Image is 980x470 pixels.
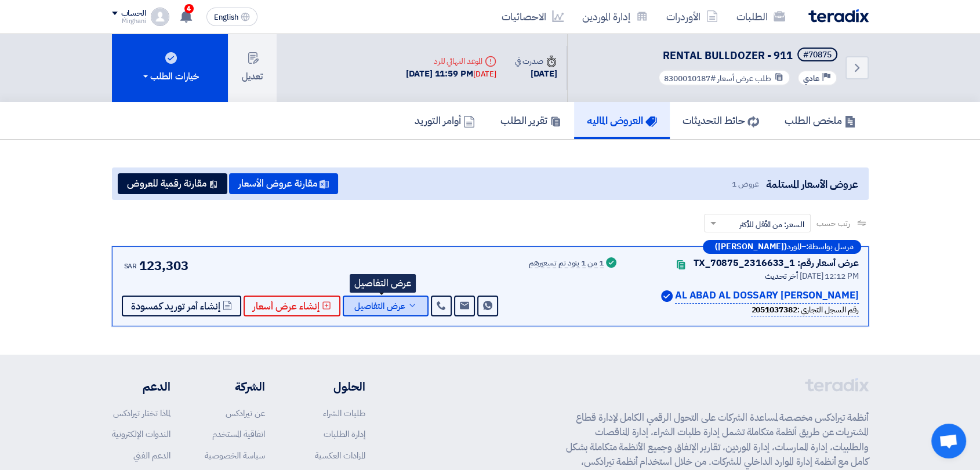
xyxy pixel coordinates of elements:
div: [DATE] 11:59 PM [406,67,496,81]
span: #8300010187 [664,72,716,85]
span: SAR [124,261,137,271]
span: المورد [787,243,801,251]
h5: RENTAL BULLDOZER - 911 [656,48,840,64]
div: صدرت في [515,55,557,67]
button: خيارات الطلب [112,34,228,102]
div: 1 من 1 بنود تم تسعيرهم [529,259,604,268]
button: تعديل [228,34,277,102]
button: مقارنة عروض الأسعار [229,173,338,194]
div: [DATE] [515,67,557,81]
a: الدعم الفني [133,449,170,462]
a: تقرير الطلب [488,102,574,139]
span: السعر: من الأقل للأكثر [739,218,804,231]
div: [DATE] [473,68,496,80]
h5: ملخص الطلب [785,114,856,127]
a: أوامر التوريد [402,102,488,139]
span: عادي [803,73,819,84]
span: مرسل بواسطة: [806,243,854,251]
img: profile_test.png [151,8,169,26]
button: إنشاء عرض أسعار [244,296,340,316]
div: خيارات الطلب [141,70,199,83]
h5: حائط التحديثات [683,114,759,127]
span: 4 [184,4,194,13]
div: – [703,240,861,254]
span: 123,303 [139,256,188,275]
a: إدارة الموردين [573,3,657,30]
button: إنشاء أمر توريد كمسودة [122,296,241,316]
span: إنشاء أمر توريد كمسودة [131,302,220,311]
a: اتفاقية المستخدم [212,428,265,440]
div: الحساب [121,9,146,19]
div: الموعد النهائي للرد [406,55,496,67]
b: 2051037382 [751,304,797,316]
span: English [214,13,238,21]
div: عرض التفاصيل [350,274,416,293]
button: مقارنة رقمية للعروض [118,173,227,194]
span: رتب حسب [816,217,850,229]
a: الطلبات [727,3,794,30]
button: عرض التفاصيل [343,296,429,316]
h5: أوامر التوريد [415,114,475,127]
div: رقم السجل التجاري : [751,304,858,316]
a: العروض الماليه [574,102,670,139]
a: الندوات الإلكترونية [112,428,170,440]
span: أخر تحديث [765,270,798,282]
span: طلب عرض أسعار [717,72,771,85]
h5: العروض الماليه [587,114,657,127]
a: المزادات العكسية [315,449,365,462]
div: عرض أسعار رقم: TX_70875_2316633_1 [694,256,859,270]
span: عرض التفاصيل [354,302,405,311]
img: Verified Account [661,290,673,302]
span: عروض الأسعار المستلمة [765,176,858,192]
span: RENTAL BULLDOZER - 911 [663,48,793,63]
span: عروض 1 [732,178,758,190]
li: الشركة [205,378,265,395]
div: #70875 [803,51,832,59]
p: [PERSON_NAME] AL ABAD AL DOSSARY [675,288,859,304]
a: طلبات الشراء [323,407,365,420]
span: [DATE] 12:12 PM [800,270,859,282]
li: الدعم [112,378,170,395]
a: Open chat [931,424,966,458]
a: حائط التحديثات [670,102,772,139]
a: لماذا تختار تيرادكس [113,407,170,420]
img: Teradix logo [808,9,869,23]
h5: تقرير الطلب [500,114,561,127]
a: ملخص الطلب [772,102,869,139]
a: الاحصائيات [492,3,573,30]
a: الأوردرات [657,3,727,30]
a: إدارة الطلبات [324,428,365,440]
li: الحلول [300,378,365,395]
div: Mirghani [112,18,146,24]
a: سياسة الخصوصية [205,449,265,462]
button: English [206,8,257,26]
a: عن تيرادكس [226,407,265,420]
span: إنشاء عرض أسعار [253,302,320,311]
b: ([PERSON_NAME]) [715,243,787,251]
